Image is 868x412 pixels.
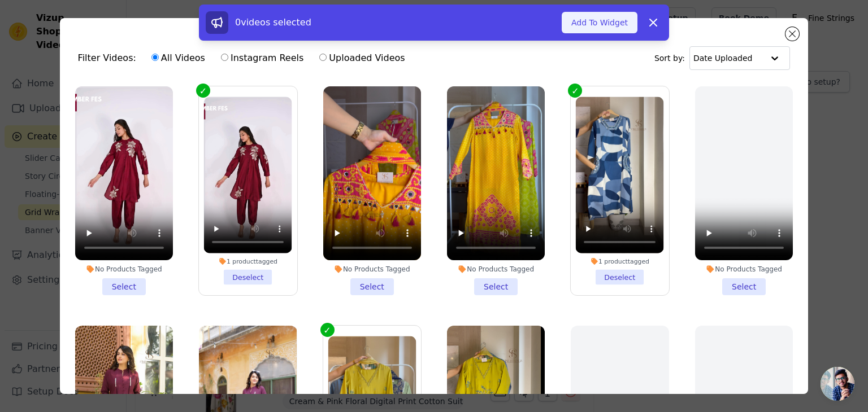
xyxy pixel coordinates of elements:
[821,367,854,401] div: Open chat
[78,45,411,71] div: Filter Videos:
[75,265,173,274] div: No Products Tagged
[151,51,206,65] label: All Videos
[204,257,292,265] div: 1 product tagged
[235,17,311,28] span: 0 videos selected
[654,46,791,70] div: Sort by:
[220,51,304,65] label: Instagram Reels
[562,12,637,33] button: Add To Widget
[319,51,405,65] label: Uploaded Videos
[447,265,545,274] div: No Products Tagged
[695,265,793,274] div: No Products Tagged
[323,265,421,274] div: No Products Tagged
[576,257,664,265] div: 1 product tagged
